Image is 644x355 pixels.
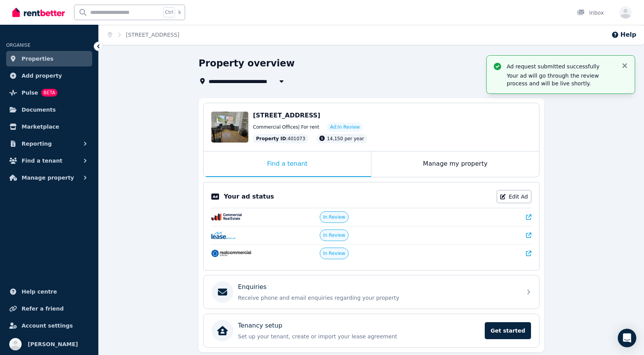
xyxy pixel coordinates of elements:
[6,318,92,333] a: Account settings
[6,301,92,316] a: Refer a friend
[371,151,539,177] div: Manage my property
[204,275,539,309] a: EnquiriesReceive phone and email enquiries regarding your property
[204,151,371,177] div: Find a tenant
[41,89,57,97] span: BETA
[253,124,319,130] span: Commercial Offices | For rent
[253,134,309,143] div: : 401073
[22,321,73,330] span: Account settings
[6,42,30,48] span: ORGANISE
[253,112,320,119] span: [STREET_ADDRESS]
[211,231,236,239] img: Lease.com.au
[6,102,92,117] a: Documents
[238,321,282,330] p: Tenancy setup
[199,57,295,70] h1: Property overview
[126,32,180,38] a: [STREET_ADDRESS]
[22,88,38,97] span: Pulse
[6,170,92,185] button: Manage property
[28,340,78,349] span: [PERSON_NAME]
[163,7,175,17] span: Ctrl
[238,282,266,292] p: Enquiries
[12,7,65,18] img: RentBetter
[238,294,517,302] p: Receive phone and email enquiries regarding your property
[6,119,92,134] a: Marketplace
[22,105,56,114] span: Documents
[22,139,52,148] span: Reporting
[327,136,364,141] span: 14,150 per year
[577,9,604,17] div: Inbox
[497,190,531,203] a: Edit Ad
[507,63,615,70] p: Ad request submitted successfully
[238,333,480,340] p: Set up your tenant, create or import your lease agreement
[323,232,346,238] span: In Review
[22,173,74,182] span: Manage property
[6,68,92,83] a: Add property
[6,85,92,100] a: PulseBETA
[22,304,64,313] span: Refer a friend
[22,287,57,296] span: Help centre
[22,54,54,63] span: Properties
[323,250,346,256] span: In Review
[611,30,636,39] button: Help
[330,124,360,130] span: Ad: In Review
[6,51,92,66] a: Properties
[178,9,181,15] span: k
[323,214,346,220] span: In Review
[204,314,539,347] a: Tenancy setupSet up your tenant, create or import your lease agreementGet started
[618,329,636,347] div: Open Intercom Messenger
[256,136,286,142] span: Property ID
[22,122,59,131] span: Marketplace
[485,322,531,339] span: Get started
[6,136,92,151] button: Reporting
[6,153,92,168] button: Find a tenant
[211,250,251,257] img: RealCommercial.com.au
[211,213,242,221] img: CommercialRealEstate.com.au
[224,192,274,201] p: Your ad status
[507,72,615,87] p: Your ad will go through the review process and will be live shortly.
[6,284,92,299] a: Help centre
[22,156,62,165] span: Find a tenant
[22,71,62,80] span: Add property
[99,25,189,45] nav: Breadcrumb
